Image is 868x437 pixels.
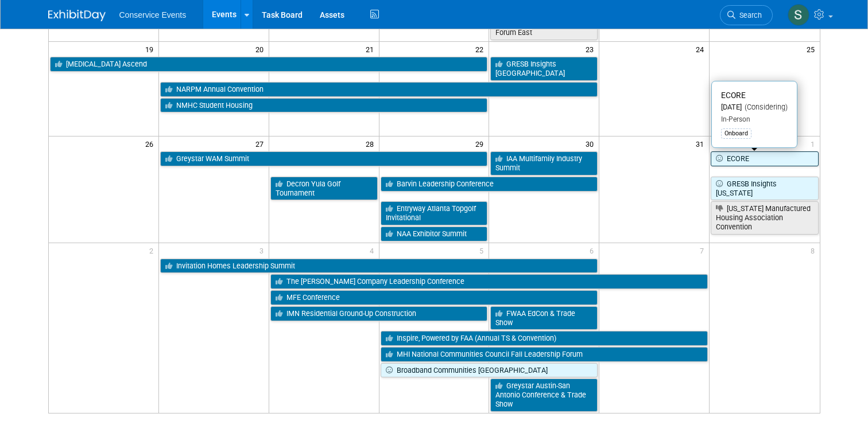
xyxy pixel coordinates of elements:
a: IMN Residential Ground-Up Construction [270,306,488,321]
img: Savannah Doctor [788,4,809,26]
span: 24 [695,42,709,56]
a: NARPM Annual Convention [160,82,598,97]
span: 21 [365,42,379,56]
span: 26 [144,136,158,151]
a: [MEDICAL_DATA] Ascend [50,57,488,72]
a: GRESB Insights [GEOGRAPHIC_DATA] [490,57,598,80]
div: [DATE] [721,103,788,112]
span: 25 [805,42,820,56]
img: ExhibitDay [48,10,106,21]
span: 8 [809,243,820,257]
span: 4 [369,243,379,257]
a: NMHC Student Housing [160,98,488,113]
a: The [PERSON_NAME] Company Leadership Conference [270,274,708,289]
span: 19 [144,42,158,56]
span: 23 [584,42,599,56]
a: Greystar Austin-San Antonio Conference & Trade Show [490,379,598,411]
span: Conservice Events [119,10,187,19]
div: Onboard [721,128,751,139]
span: 27 [254,136,269,151]
span: 7 [699,243,709,257]
a: Entryway Atlanta Topgolf Invitational [381,201,488,225]
a: Inspire, Powered by FAA (Annual TS & Convention) [381,331,708,346]
span: 28 [365,136,379,151]
span: 31 [695,136,709,151]
span: (Considering) [742,103,788,111]
a: Broadband Communities [GEOGRAPHIC_DATA] [381,363,598,378]
span: Search [735,11,762,19]
span: 6 [588,243,599,257]
span: 29 [474,136,489,151]
a: GRESB Insights [US_STATE] [711,177,818,200]
span: 22 [474,42,489,56]
span: 3 [258,243,269,257]
a: IAA Multifamily Industry Summit [490,151,598,175]
a: Barvin Leadership Conference [381,177,598,192]
span: 5 [478,243,489,257]
a: Decron Yula Golf Tournament [270,177,378,200]
a: Invitation Homes Leadership Summit [160,259,598,274]
a: FWAA EdCon & Trade Show [490,306,598,330]
span: 30 [584,136,599,151]
a: NAA Exhibitor Summit [381,227,488,241]
a: MHI National Communities Council Fall Leadership Forum [381,347,708,362]
span: In-Person [721,115,750,123]
span: 20 [254,42,269,56]
a: MFE Conference [270,290,598,305]
span: ECORE [721,91,746,100]
a: [US_STATE] Manufactured Housing Association Convention [711,201,818,234]
a: ECORE [711,151,818,166]
a: Greystar WAM Summit [160,151,488,166]
span: 1 [809,136,820,151]
a: Search [720,5,773,25]
span: 2 [148,243,158,257]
